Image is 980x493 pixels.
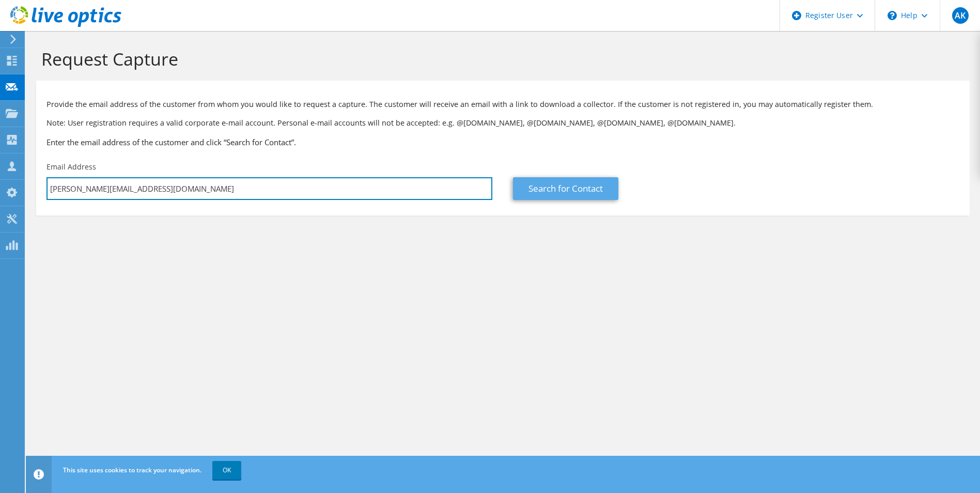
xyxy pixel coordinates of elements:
a: Search for Contact [513,177,618,200]
span: This site uses cookies to track your navigation. [63,466,201,474]
p: Note: User registration requires a valid corporate e-mail account. Personal e-mail accounts will ... [46,117,959,129]
p: Provide the email address of the customer from whom you would like to request a capture. The cust... [46,99,959,110]
label: Email Address [46,162,96,172]
svg: \n [888,11,897,20]
h3: Enter the email address of the customer and click “Search for Contact”. [46,136,959,148]
a: OK [212,461,241,480]
span: AK [952,7,969,24]
h1: Request Capture [41,48,959,70]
